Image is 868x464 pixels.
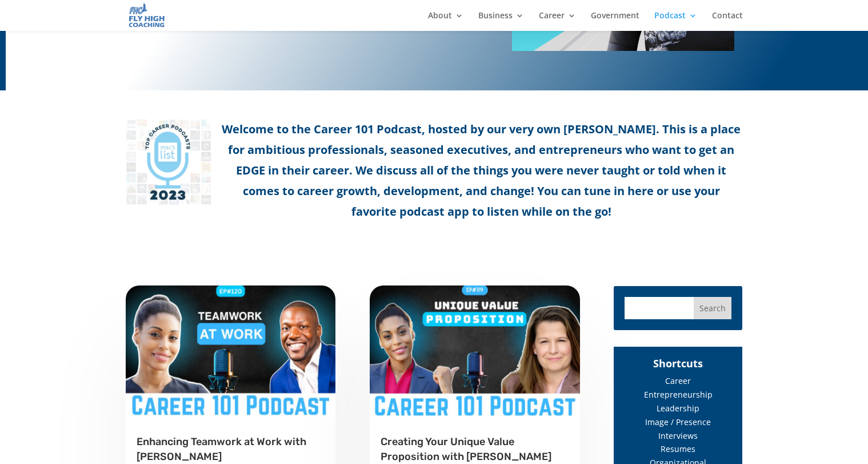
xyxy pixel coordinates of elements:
a: Leadership [657,403,699,414]
input: Search [694,297,731,319]
a: Interviews [658,430,698,441]
img: Creating Your Unique Value Proposition with Gina Riley [369,285,581,417]
a: Podcast [654,11,697,31]
a: About [428,11,463,31]
a: Image / Presence [645,417,711,427]
a: Contact [712,11,743,31]
a: Creating Your Unique Value Proposition with [PERSON_NAME] [381,435,551,463]
span: Shortcuts [653,356,703,370]
a: Career [665,375,691,386]
a: Resumes [661,443,695,454]
img: Fly High Coaching [128,2,166,28]
a: Entrepreneurship [644,389,713,400]
a: Career [539,11,576,31]
a: Business [478,11,524,31]
img: Enhancing Teamwork at Work with Rennie Curran [125,285,337,417]
a: Enhancing Teamwork at Work with [PERSON_NAME] [137,435,306,463]
a: Government [591,11,639,31]
p: Welcome to the Career 101 Podcast, hosted by our very own [PERSON_NAME]. This is a place for ambi... [126,119,743,222]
